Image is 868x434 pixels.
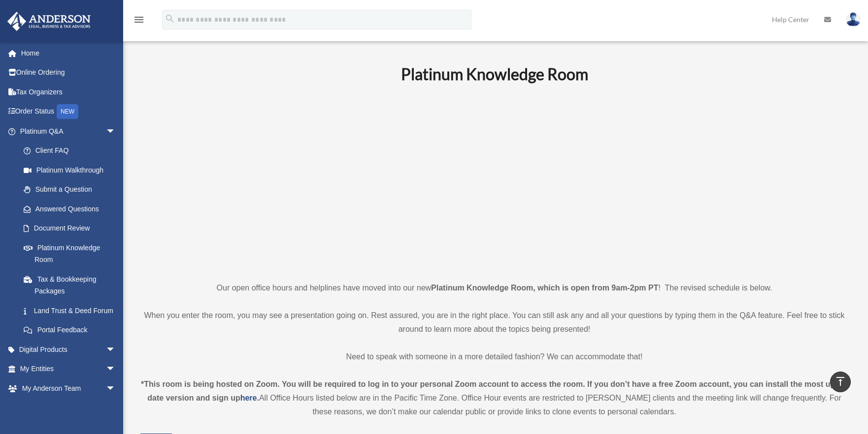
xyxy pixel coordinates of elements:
[57,104,78,119] div: NEW
[14,180,131,200] a: Submit a Question
[140,350,848,364] p: Need to speak with someone in a more detailed fashion? We can accommodate that!
[7,378,131,398] a: My Anderson Teamarrow_drop_down
[240,394,257,402] a: here
[165,13,175,24] i: search
[14,320,131,340] a: Portal Feedback
[133,17,145,26] a: menu
[106,398,126,418] span: arrow_drop_down
[140,309,848,336] p: When you enter the room, you may see a presentation going on. Rest assured, you are in the right ...
[14,199,131,219] a: Answered Questions
[7,359,131,379] a: My Entitiesarrow_drop_down
[347,97,642,263] iframe: 231110_Toby_KnowledgeRoom
[7,121,131,141] a: Platinum Q&Aarrow_drop_down
[106,378,126,399] span: arrow_drop_down
[14,141,131,161] a: Client FAQ
[141,380,848,402] strong: *This room is being hosted on Zoom. You will be required to log in to your personal Zoom account ...
[846,12,861,27] img: User Pic
[7,63,131,83] a: Online Ordering
[14,219,131,238] a: Document Review
[431,284,658,292] strong: Platinum Knowledge Room, which is open from 9am-2pm PT
[106,340,126,360] span: arrow_drop_down
[14,269,131,301] a: Tax & Bookkeeping Packages
[830,372,851,392] a: vertical_align_top
[7,102,131,122] a: Order StatusNEW
[4,12,94,31] img: Anderson Advisors Platinum Portal
[257,394,259,402] strong: .
[14,301,131,320] a: Land Trust & Deed Forum
[140,281,848,295] p: Our open office hours and helplines have moved into our new ! The revised schedule is below.
[106,359,126,379] span: arrow_drop_down
[14,160,131,180] a: Platinum Walkthrough
[7,82,131,102] a: Tax Organizers
[133,14,145,26] i: menu
[835,376,846,387] i: vertical_align_top
[106,121,126,142] span: arrow_drop_down
[7,340,131,359] a: Digital Productsarrow_drop_down
[7,43,131,63] a: Home
[7,398,131,418] a: My Documentsarrow_drop_down
[140,377,848,419] div: All Office Hours listed below are in the Pacific Time Zone. Office Hour events are restricted to ...
[14,238,126,269] a: Platinum Knowledge Room
[401,64,588,84] b: Platinum Knowledge Room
